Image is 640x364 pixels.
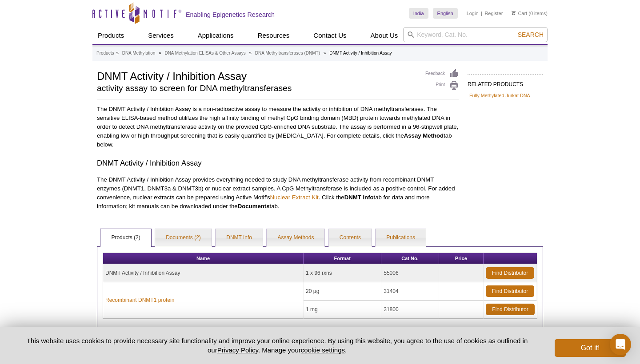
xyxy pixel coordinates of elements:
a: Contact Us [308,27,352,44]
a: Services [143,27,179,44]
a: Find Distributor [486,267,534,279]
a: About Us [365,27,404,44]
a: DNA Methylation [122,49,155,57]
a: DNA Methylation ELISAs & Other Assays [164,49,245,57]
span: Search [518,31,544,38]
th: Cat No. [381,253,439,264]
a: Find Distributor [486,304,535,315]
button: Search [515,31,546,39]
li: » [116,51,119,55]
a: Feedback [425,69,459,79]
h2: RELATED PRODUCTS [468,74,543,90]
td: 31404 [381,282,439,301]
a: English [433,8,458,19]
li: (0 items) [512,8,548,19]
p: This website uses cookies to provide necessary site functionality and improve your online experie... [14,336,540,355]
div: Open Intercom Messenger [610,334,631,355]
h2: activity assay to screen for DNA methyltransferases [97,84,416,92]
td: 1 x 96 rxns [304,264,381,282]
th: Format [304,253,381,264]
a: Resources [252,27,295,44]
td: 31800 [381,301,439,319]
a: Products [96,49,114,57]
th: Price [439,253,484,264]
li: DNMT Activity / Inhibition Assay [329,51,392,55]
td: 55006 [381,264,439,282]
th: Name [103,253,304,264]
strong: Documents [238,203,270,210]
a: DNA Methyltransferases (DNMT) [255,49,320,57]
a: India [409,8,428,19]
a: Find Distributor [486,285,534,297]
a: Nuclear Extract Kit [270,194,319,201]
button: Got it! [555,339,626,357]
a: Fully Methylated Jurkat DNA [469,91,530,99]
a: Login [467,10,479,16]
a: Products [92,27,129,44]
td: 1 mg [304,301,381,319]
a: Products (2) [100,229,151,247]
button: cookie settings [301,346,345,354]
strong: DNMT Info [344,194,374,201]
a: DNMT Info [216,229,263,247]
p: The DNMT Activity / Inhibition Assay provides everything needed to study DNA methyltransferase ac... [97,175,459,211]
li: | [481,8,482,19]
a: Print [425,81,459,91]
p: The DNMT Activity / Inhibition Assay is a non-radioactive assay to measure the activity or inhibi... [97,105,459,149]
a: Publications [376,229,426,247]
a: Contents [329,229,372,247]
h3: DNMT Activity / Inhibition Assay [97,158,459,169]
a: Documents (2) [155,229,212,247]
td: 20 µg [304,282,381,301]
input: Keyword, Cat. No. [403,27,548,42]
a: Cart [512,10,527,16]
a: Recombinant DNMT1 protein [105,296,174,304]
a: Assay Methods [267,229,324,247]
a: Privacy Policy [217,346,258,354]
a: Register [484,10,503,16]
li: » [324,51,326,55]
strong: Assay Method [404,132,444,139]
td: DNMT Activity / Inhibition Assay [103,264,304,282]
li: » [249,51,252,55]
a: Applications [192,27,239,44]
h2: Enabling Epigenetics Research [186,11,275,19]
img: Your Cart [512,11,516,15]
li: » [159,51,161,55]
h1: DNMT Activity / Inhibition Assay [97,69,416,82]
